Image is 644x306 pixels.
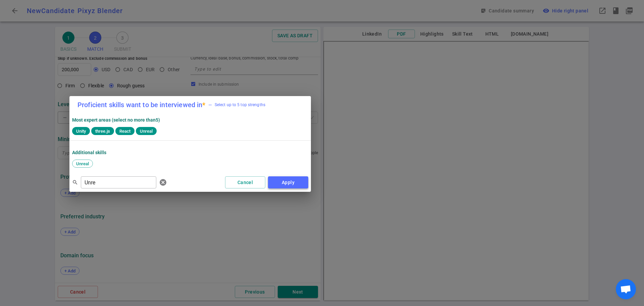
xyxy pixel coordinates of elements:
[74,161,91,166] span: Unreal
[225,176,265,189] button: Cancel
[72,179,78,185] span: search
[72,117,160,123] strong: Most expert areas (select no more than 5 )
[159,178,167,186] span: cancel
[616,279,636,299] div: Open chat
[77,101,206,108] label: Proficient skills want to be interviewed in
[208,101,212,108] div: —
[81,177,156,188] input: Separate search terms by comma or space
[93,129,113,134] span: three.js
[268,176,308,189] button: Apply
[73,129,89,134] span: Unity
[72,150,106,155] strong: Additional Skills
[117,129,133,134] span: React
[208,101,265,108] span: Select up to 5 top strengths
[137,129,155,134] span: Unreal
